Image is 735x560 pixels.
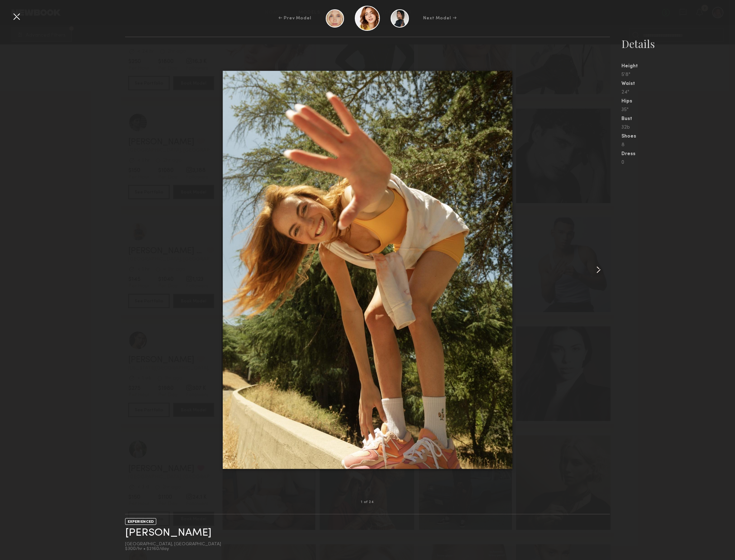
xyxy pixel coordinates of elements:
[125,527,211,539] a: [PERSON_NAME]
[621,152,735,157] div: Dress
[621,125,735,130] div: 32b
[278,15,311,21] div: ← Prev Model
[125,547,221,551] div: $300/hr • $2160/day
[423,15,457,21] div: Next Model →
[361,501,374,504] div: 1 of 24
[621,81,735,86] div: Waist
[621,143,735,148] div: 8
[125,518,156,525] div: EXPERIENCED
[125,542,221,547] div: [GEOGRAPHIC_DATA], [GEOGRAPHIC_DATA]
[621,134,735,139] div: Shoes
[621,37,735,51] div: Details
[621,116,735,121] div: Bust
[621,90,735,95] div: 24"
[621,160,735,165] div: 0
[621,64,735,69] div: Height
[621,99,735,104] div: Hips
[621,72,735,77] div: 5'8"
[621,107,735,113] div: 35"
